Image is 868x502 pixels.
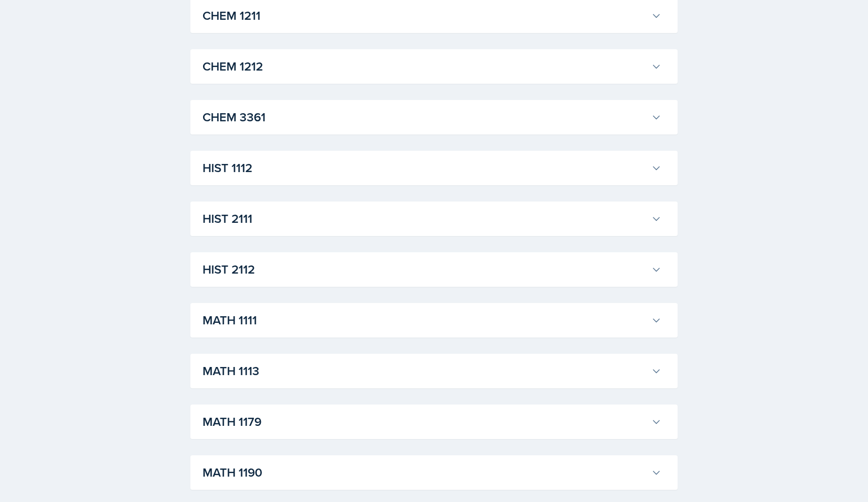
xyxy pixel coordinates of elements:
[201,157,663,179] button: HIST 1112
[203,159,647,177] h3: HIST 1112
[201,461,663,484] button: MATH 1190
[203,210,647,228] h3: HIST 2111
[203,7,647,25] h3: CHEM 1211
[201,208,663,230] button: HIST 2111
[203,57,647,76] h3: CHEM 1212
[201,5,663,27] button: CHEM 1211
[201,309,663,331] button: MATH 1111
[201,360,663,382] button: MATH 1113
[203,362,647,380] h3: MATH 1113
[203,413,647,431] h3: MATH 1179
[203,311,647,329] h3: MATH 1111
[201,55,663,78] button: CHEM 1212
[201,258,663,281] button: HIST 2112
[203,463,647,482] h3: MATH 1190
[203,108,647,126] h3: CHEM 3361
[201,411,663,433] button: MATH 1179
[203,260,647,279] h3: HIST 2112
[201,106,663,128] button: CHEM 3361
